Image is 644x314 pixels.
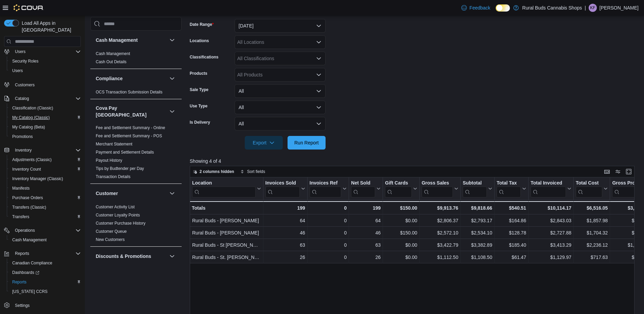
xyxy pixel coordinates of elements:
[245,136,283,150] button: Export
[497,229,526,237] div: $128.78
[576,241,608,249] div: $2,236.12
[351,180,381,197] button: Net Sold
[12,249,81,258] span: Reports
[463,216,492,225] div: $2,793.17
[351,216,381,225] div: 64
[96,229,127,234] span: Customer Queue
[10,175,66,183] a: Inventory Manager (Classic)
[589,4,597,12] div: Kieran Fowler
[463,253,492,261] div: $1,108.50
[96,90,163,94] a: OCS Transaction Submission Details
[7,184,84,193] button: Manifests
[463,180,487,197] div: Subtotal
[576,216,608,225] div: $1,857.98
[96,150,154,155] a: Payment and Settlement Details
[12,94,81,103] span: Catalog
[192,216,261,225] div: Rural Buds - [PERSON_NAME]
[12,167,41,172] span: Inventory Count
[10,175,81,183] span: Inventory Manager (Classic)
[7,203,84,212] button: Transfers (Classic)
[385,253,417,261] div: $0.00
[316,72,321,77] button: Open list of options
[192,180,256,197] div: Location
[612,180,643,197] div: Gross Profit
[351,253,381,261] div: 26
[12,260,52,266] span: Canadian Compliance
[7,212,84,222] button: Transfers
[576,253,608,261] div: $717.63
[531,180,566,187] div: Total Invoiced
[497,180,521,197] div: Total Tax
[10,268,81,277] span: Dashboards
[10,114,81,122] span: My Catalog (Classic)
[192,229,261,237] div: Rural Buds - [PERSON_NAME]
[96,59,127,65] span: Cash Out Details
[96,125,165,130] span: Fee and Settlement Summary - Online
[459,1,493,15] a: Feedback
[10,194,46,202] a: Purchase Orders
[247,169,265,174] span: Sort fields
[15,49,25,54] span: Users
[168,252,176,260] button: Discounts & Promotions
[497,253,526,261] div: $61.47
[7,155,84,164] button: Adjustments (Classic)
[96,213,140,217] a: Customer Loyalty Points
[12,214,29,220] span: Transfers
[10,165,44,173] a: Inventory Count
[265,180,305,197] button: Invoices Sold
[10,259,81,267] span: Canadian Compliance
[14,4,44,11] img: Cova
[7,113,84,122] button: My Catalog (Classic)
[168,74,176,83] button: Compliance
[463,180,487,187] div: Subtotal
[12,146,34,154] button: Inventory
[15,228,35,233] span: Operations
[10,236,49,244] a: Cash Management
[463,180,492,197] button: Subtotal
[96,221,146,226] a: Customer Purchase History
[190,168,237,176] button: 2 columns hidden
[200,169,234,174] span: 2 columns hidden
[265,180,299,187] div: Invoices Sold
[310,241,347,249] div: 0
[12,124,45,130] span: My Catalog (Beta)
[576,180,602,187] div: Total Cost
[12,279,26,285] span: Reports
[7,277,84,287] button: Reports
[351,204,381,212] div: 199
[90,124,182,184] div: Cova Pay [GEOGRAPHIC_DATA]
[190,54,219,60] label: Classifications
[12,205,46,210] span: Transfers (Classic)
[96,51,130,56] span: Cash Management
[96,125,165,130] a: Fee and Settlement Summary - Online
[10,133,81,141] span: Promotions
[15,96,29,101] span: Catalog
[96,212,140,218] span: Customer Loyalty Points
[90,50,182,69] div: Cash Management
[96,166,144,171] span: Tips by Budtender per Day
[10,278,81,286] span: Reports
[96,59,127,64] a: Cash Out Details
[7,193,84,203] button: Purchase Orders
[576,204,608,212] div: $6,516.05
[496,4,510,12] input: Dark Mode
[15,82,35,88] span: Customers
[422,241,458,249] div: $3,422.79
[531,216,571,225] div: $2,843.03
[168,189,176,197] button: Customer
[12,105,53,111] span: Classification (Classic)
[190,87,208,92] label: Sale Type
[385,229,417,237] div: $150.00
[168,107,176,116] button: Cova Pay [GEOGRAPHIC_DATA]
[463,229,492,237] div: $2,534.10
[385,180,412,187] div: Gift Cards
[1,226,84,235] button: Operations
[96,75,123,82] h3: Compliance
[10,104,81,112] span: Classification (Classic)
[600,4,639,12] p: [PERSON_NAME]
[265,204,305,212] div: 199
[12,68,23,73] span: Users
[531,229,571,237] div: $2,727.88
[190,71,207,76] label: Products
[12,249,32,258] button: Reports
